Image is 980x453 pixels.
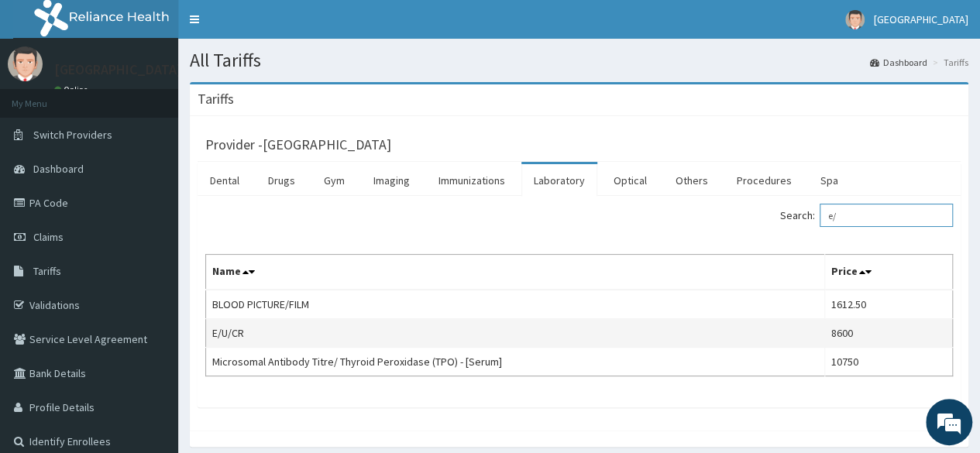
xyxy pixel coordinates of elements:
[33,162,84,176] span: Dashboard
[206,255,825,290] th: Name
[54,84,91,95] a: Online
[198,164,252,197] a: Dental
[808,164,851,197] a: Spa
[90,131,214,287] span: We're online!
[824,348,952,376] td: 10750
[820,204,953,227] input: Search:
[601,164,659,197] a: Optical
[190,50,968,70] h1: All Tariffs
[663,164,720,197] a: Others
[29,77,63,116] img: d_794563401_company_1708531726252_794563401
[8,46,43,81] img: User Image
[206,319,825,348] td: E/U/CR
[311,164,357,197] a: Gym
[361,164,422,197] a: Imaging
[198,92,234,106] h3: Tariffs
[870,56,927,69] a: Dashboard
[205,138,391,152] h3: Provider - [GEOGRAPHIC_DATA]
[33,128,112,142] span: Switch Providers
[845,10,865,29] img: User Image
[824,319,952,348] td: 8600
[824,290,952,319] td: 1612.50
[254,8,291,45] div: Minimize live chat window
[929,56,968,69] li: Tariffs
[33,230,64,244] span: Claims
[874,12,968,26] span: [GEOGRAPHIC_DATA]
[33,264,61,278] span: Tariffs
[780,204,953,227] label: Search:
[824,255,952,290] th: Price
[54,63,182,77] p: [GEOGRAPHIC_DATA]
[8,294,295,348] textarea: Type your message and hit 'Enter'
[521,164,597,197] a: Laboratory
[724,164,804,197] a: Procedures
[206,290,825,319] td: BLOOD PICTURE/FILM
[206,348,825,376] td: Microsomal Antibody Titre/ Thyroid Peroxidase (TPO) - [Serum]
[256,164,308,197] a: Drugs
[81,87,260,107] div: Chat with us now
[426,164,518,197] a: Immunizations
